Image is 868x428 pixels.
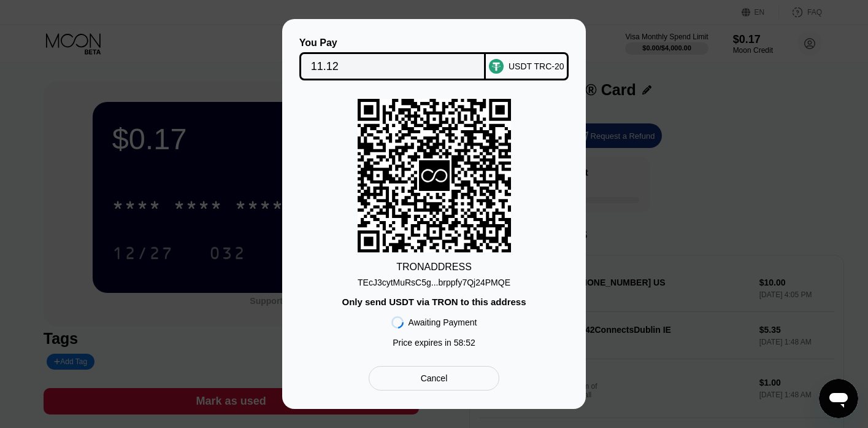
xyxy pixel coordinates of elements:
[358,273,510,287] div: TEcJ3cytMuRsC5g...brppfy7Qj24PMQE
[409,317,477,327] div: Awaiting Payment
[421,373,448,384] div: Cancel
[393,338,475,348] div: Price expires in
[299,37,486,49] div: You Pay
[358,278,510,287] div: TEcJ3cytMuRsC5g...brppfy7Qj24PMQE
[342,297,526,307] div: Only send USDT via TRON to this address
[301,37,567,80] div: You PayUSDT TRC-20
[819,379,858,418] iframe: Button to launch messaging window
[396,262,472,273] div: TRON ADDRESS
[454,338,475,348] span: 58 : 52
[369,366,499,391] div: Cancel
[509,61,564,71] div: USDT TRC-20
